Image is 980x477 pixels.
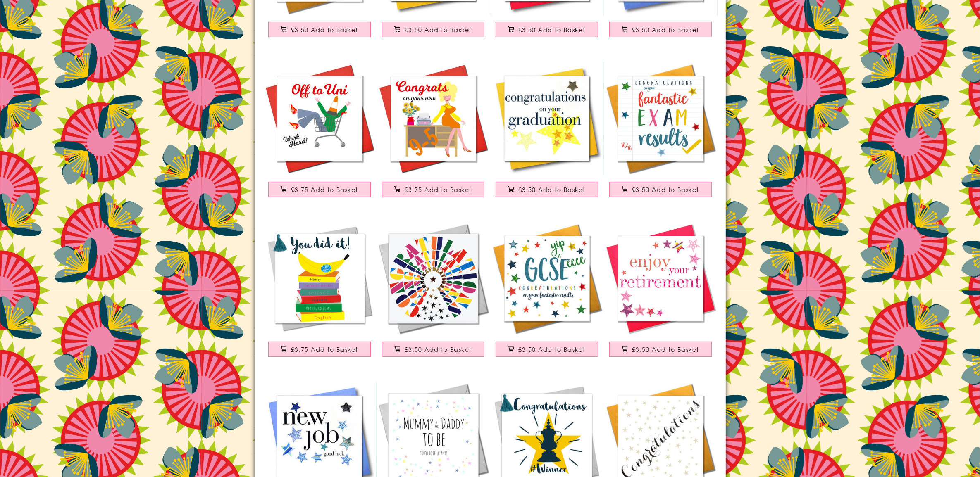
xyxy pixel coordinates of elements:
[604,62,718,176] img: Exam Congratulations Card, Star, fantastic results, Embellished with pompoms
[604,222,718,335] img: Congratulations and Good Luck Card, Pink Stars, enjoy your Retirement
[291,26,358,34] span: £3.50 Add to Basket
[268,22,371,37] button: £3.50 Add to Basket
[377,222,490,335] img: Congratulations Card, In circles with stars and gold foil
[496,342,598,357] button: £3.50 Add to Basket
[382,182,484,197] button: £3.75 Add to Basket
[518,345,586,354] span: £3.50 Add to Basket
[490,62,604,176] img: Congratulations Graduation Card, Embellished with a padded star
[490,222,604,365] a: Congratulations Card, Star, GCS(yip)E(eeee) results, Embellished with pompoms £3.50 Add to Basket
[291,185,358,194] span: £3.75 Add to Basket
[377,222,490,365] a: Congratulations Card, In circles with stars and gold foil £3.50 Add to Basket
[382,22,484,37] button: £3.50 Add to Basket
[263,62,377,176] img: Congratulations and Good Luck Card, Off to Uni, Embellished with pompoms
[405,345,472,354] span: £3.50 Add to Basket
[632,185,699,194] span: £3.50 Add to Basket
[604,62,718,205] a: Exam Congratulations Card, Star, fantastic results, Embellished with pompoms £3.50 Add to Basket
[609,22,712,37] button: £3.50 Add to Basket
[291,345,358,354] span: £3.75 Add to Basket
[263,62,377,205] a: Congratulations and Good Luck Card, Off to Uni, Embellished with pompoms £3.75 Add to Basket
[496,22,598,37] button: £3.50 Add to Basket
[490,62,604,205] a: Congratulations Graduation Card, Embellished with a padded star £3.50 Add to Basket
[496,182,598,197] button: £3.50 Add to Basket
[490,222,604,335] img: Congratulations Card, Star, GCS(yip)E(eeee) results, Embellished with pompoms
[405,185,472,194] span: £3.75 Add to Basket
[604,222,718,365] a: Congratulations and Good Luck Card, Pink Stars, enjoy your Retirement £3.50 Add to Basket
[609,342,712,357] button: £3.50 Add to Basket
[632,345,699,354] span: £3.50 Add to Basket
[263,222,377,335] img: Exam Congratulations Card, Top Banana, Embellished with a colourful tassel
[405,26,472,34] span: £3.50 Add to Basket
[632,26,699,34] span: £3.50 Add to Basket
[518,185,586,194] span: £3.50 Add to Basket
[377,62,490,176] img: New Job Congratulations Card, 9-5 Dolly, Embellished with colourful pompoms
[382,342,484,357] button: £3.50 Add to Basket
[518,26,586,34] span: £3.50 Add to Basket
[268,182,371,197] button: £3.75 Add to Basket
[377,62,490,205] a: New Job Congratulations Card, 9-5 Dolly, Embellished with colourful pompoms £3.75 Add to Basket
[263,222,377,365] a: Exam Congratulations Card, Top Banana, Embellished with a colourful tassel £3.75 Add to Basket
[268,342,371,357] button: £3.75 Add to Basket
[609,182,712,197] button: £3.50 Add to Basket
